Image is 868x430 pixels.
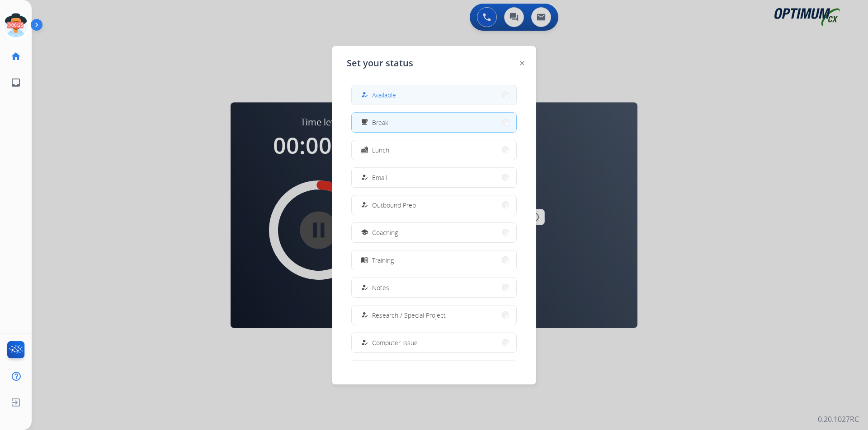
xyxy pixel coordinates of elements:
span: Break [372,118,388,127]
mat-icon: fastfood [361,146,368,154]
mat-icon: menu_book [361,256,368,264]
span: Available [372,90,396,100]
button: Notes [352,278,516,297]
mat-icon: inbox [10,77,21,88]
button: Lunch [352,140,516,160]
span: Lunch [372,145,389,155]
span: Computer Issue [372,338,418,347]
span: Email [372,173,387,182]
button: Training [352,250,516,270]
button: Computer Issue [352,333,516,352]
span: Notes [372,283,389,292]
mat-icon: home [10,51,21,62]
button: Coaching [352,223,516,242]
button: Available [352,85,516,105]
button: Internet Issue [352,361,516,380]
span: Outbound Prep [372,200,416,210]
span: Training [372,255,394,265]
mat-icon: how_to_reg [361,91,368,99]
span: Set your status [347,57,413,69]
span: Coaching [372,228,398,237]
mat-icon: free_breakfast [361,119,368,126]
img: close-button [520,61,524,65]
mat-icon: how_to_reg [361,284,368,291]
mat-icon: how_to_reg [361,201,368,209]
mat-icon: how_to_reg [361,174,368,181]
mat-icon: school [361,229,368,236]
span: Research / Special Project [372,310,446,320]
mat-icon: how_to_reg [361,311,368,319]
button: Email [352,168,516,187]
p: 0.20.1027RC [818,414,859,425]
button: Research / Special Project [352,305,516,325]
mat-icon: how_to_reg [361,339,368,347]
button: Outbound Prep [352,195,516,215]
button: Break [352,113,516,132]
